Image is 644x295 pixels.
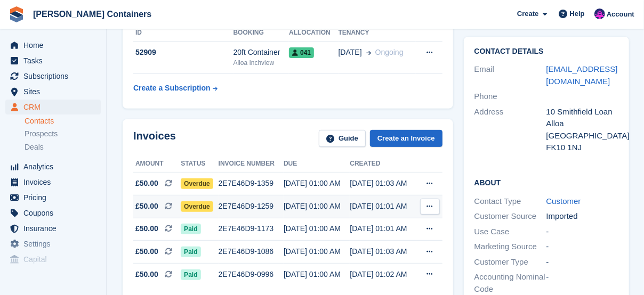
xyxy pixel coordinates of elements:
[474,177,618,187] h2: About
[181,155,218,173] th: Status
[5,38,101,53] a: menu
[234,58,289,68] div: Alloa Inchview
[474,91,546,103] div: Phone
[546,118,618,130] div: Alloa
[350,246,416,257] div: [DATE] 01:03 AM
[284,178,350,189] div: [DATE] 01:00 AM
[25,142,101,153] a: Deals
[546,106,618,118] div: 10 Smithfield Loan
[135,269,158,280] span: £50.00
[570,9,585,19] span: Help
[5,190,101,205] a: menu
[135,201,158,212] span: £50.00
[5,221,101,236] a: menu
[5,100,101,114] a: menu
[546,271,618,295] div: -
[350,269,416,280] div: [DATE] 01:02 AM
[284,246,350,257] div: [DATE] 01:00 AM
[23,190,87,205] span: Pricing
[25,142,44,152] span: Deals
[133,130,176,147] h2: Invoices
[5,84,101,99] a: menu
[474,241,546,253] div: Marketing Source
[234,47,289,58] div: 20ft Container
[9,6,25,22] img: stora-icon-8386f47178a22dfd0bd8f6a31ec36ba5ce8667c1dd55bd0f319d3a0aa187defe.svg
[546,196,581,206] a: Customer
[133,155,181,173] th: Amount
[546,241,618,253] div: -
[375,48,404,56] span: Ongoing
[25,128,101,140] a: Prospects
[23,221,87,236] span: Insurance
[234,24,289,42] th: Booking
[23,69,87,84] span: Subscriptions
[219,223,284,234] div: 2E7E46D9-1173
[23,53,87,68] span: Tasks
[546,130,618,142] div: [GEOGRAPHIC_DATA]
[546,142,618,154] div: FK10 1NJ
[546,210,618,223] div: Imported
[594,9,605,19] img: Claire Wilson
[181,224,200,234] span: Paid
[23,38,87,53] span: Home
[607,9,634,20] span: Account
[474,271,546,295] div: Accounting Nominal Code
[474,210,546,223] div: Customer Source
[23,252,87,267] span: Capital
[133,24,234,42] th: ID
[284,155,350,173] th: Due
[474,106,546,154] div: Address
[474,63,546,87] div: Email
[370,130,442,147] a: Create an Invoice
[5,69,101,84] a: menu
[181,178,213,189] span: Overdue
[350,223,416,234] div: [DATE] 01:01 AM
[135,246,158,257] span: £50.00
[133,78,218,98] a: Create a Subscription
[219,155,284,173] th: Invoice number
[350,178,416,189] div: [DATE] 01:03 AM
[25,129,58,139] span: Prospects
[350,155,416,173] th: Created
[474,256,546,268] div: Customer Type
[339,24,416,42] th: Tenancy
[289,24,338,42] th: Allocation
[219,269,284,280] div: 2E7E46D9-0996
[284,223,350,234] div: [DATE] 01:00 AM
[23,84,87,99] span: Sites
[289,47,314,58] span: 041
[133,47,234,58] div: 52909
[5,53,101,68] a: menu
[181,247,200,257] span: Paid
[133,83,211,94] div: Create a Subscription
[181,269,200,280] span: Paid
[23,206,87,220] span: Coupons
[5,236,101,251] a: menu
[474,47,618,56] h2: Contact Details
[219,178,284,189] div: 2E7E46D9-1359
[29,5,156,23] a: [PERSON_NAME] Containers
[517,9,538,19] span: Create
[319,130,366,147] a: Guide
[219,246,284,257] div: 2E7E46D9-1086
[25,116,101,126] a: Contacts
[339,47,362,58] span: [DATE]
[284,201,350,212] div: [DATE] 01:00 AM
[546,64,618,86] a: [EMAIL_ADDRESS][DOMAIN_NAME]
[23,100,87,114] span: CRM
[350,201,416,212] div: [DATE] 01:01 AM
[135,223,158,234] span: £50.00
[474,226,546,238] div: Use Case
[284,269,350,280] div: [DATE] 01:00 AM
[23,236,87,251] span: Settings
[23,175,87,190] span: Invoices
[5,252,101,267] a: menu
[181,201,213,212] span: Overdue
[546,256,618,268] div: -
[219,201,284,212] div: 2E7E46D9-1259
[5,206,101,220] a: menu
[5,159,101,174] a: menu
[135,178,158,189] span: £50.00
[546,226,618,238] div: -
[474,195,546,208] div: Contact Type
